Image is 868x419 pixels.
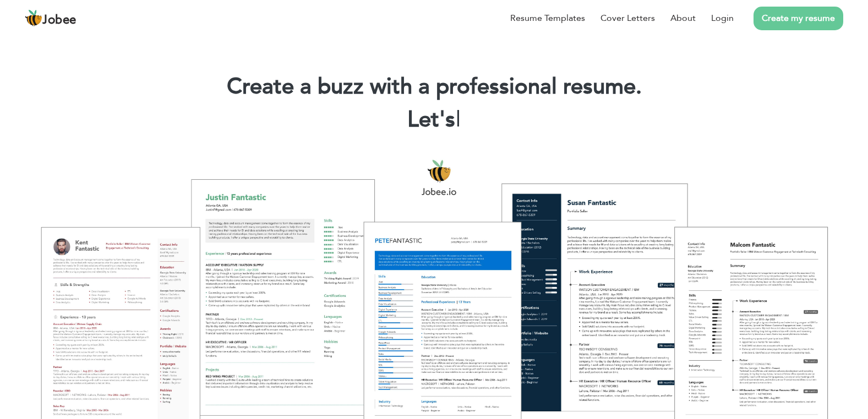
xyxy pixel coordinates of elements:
[754,7,843,30] a: Create my resume
[17,106,851,134] h2: Let's
[25,9,42,27] img: jobee.io
[670,12,696,25] a: About
[17,73,851,101] h1: Create a buzz with a professional resume.
[600,12,655,25] a: Cover Letters
[510,12,585,25] a: Resume Templates
[25,9,77,27] a: Jobee
[456,104,461,135] span: |
[711,12,734,25] a: Login
[42,14,77,26] span: Jobee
